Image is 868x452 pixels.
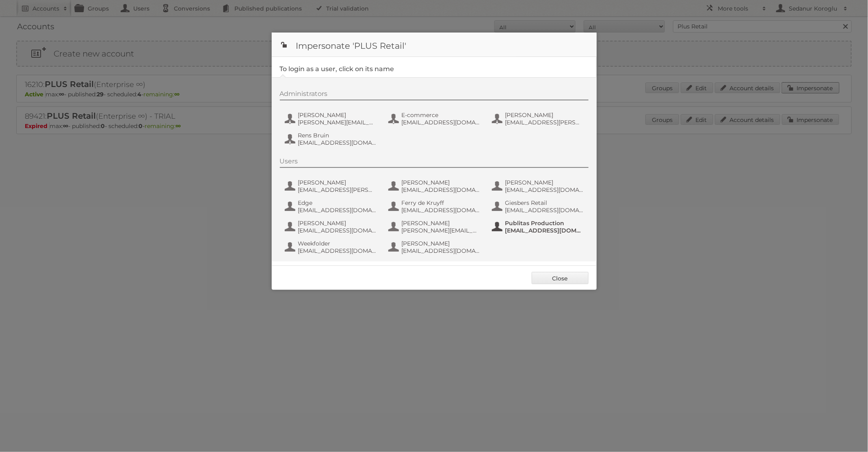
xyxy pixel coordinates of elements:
[298,186,377,193] span: [EMAIL_ADDRESS][PERSON_NAME][DOMAIN_NAME]
[280,157,589,168] div: Users
[284,219,379,235] button: [PERSON_NAME] [EMAIL_ADDRESS][DOMAIN_NAME]
[298,119,377,126] span: [PERSON_NAME][EMAIL_ADDRESS][DOMAIN_NAME]
[402,227,481,234] span: [PERSON_NAME][EMAIL_ADDRESS][DOMAIN_NAME]
[387,178,483,194] button: [PERSON_NAME] [EMAIL_ADDRESS][DOMAIN_NAME]
[387,111,483,127] button: E-commerce [EMAIL_ADDRESS][DOMAIN_NAME]
[505,179,584,186] span: [PERSON_NAME]
[491,178,587,194] button: [PERSON_NAME] [EMAIL_ADDRESS][DOMAIN_NAME]
[505,206,584,214] span: [EMAIL_ADDRESS][DOMAIN_NAME]
[402,206,481,214] span: [EMAIL_ADDRESS][DOMAIN_NAME]
[298,199,377,206] span: Edge
[402,199,481,206] span: Ferry de Kruyff
[284,198,379,215] button: Edge [EMAIL_ADDRESS][DOMAIN_NAME]
[491,219,587,235] button: Publitas Production [EMAIL_ADDRESS][DOMAIN_NAME]
[298,219,377,227] span: [PERSON_NAME]
[491,198,587,215] button: Giesbers Retail [EMAIL_ADDRESS][DOMAIN_NAME]
[298,111,377,119] span: [PERSON_NAME]
[387,219,483,235] button: [PERSON_NAME] [PERSON_NAME][EMAIL_ADDRESS][DOMAIN_NAME]
[298,139,377,146] span: [EMAIL_ADDRESS][DOMAIN_NAME]
[387,239,483,255] button: [PERSON_NAME] [EMAIL_ADDRESS][DOMAIN_NAME]
[298,132,377,139] span: Rens Bruin
[402,240,481,247] span: [PERSON_NAME]
[298,227,377,234] span: [EMAIL_ADDRESS][DOMAIN_NAME]
[280,65,394,73] legend: To login as a user, click on its name
[505,199,584,206] span: Giesbers Retail
[284,178,379,194] button: [PERSON_NAME] [EMAIL_ADDRESS][PERSON_NAME][DOMAIN_NAME]
[402,186,481,193] span: [EMAIL_ADDRESS][DOMAIN_NAME]
[402,111,481,119] span: E-commerce
[505,119,584,126] span: [EMAIL_ADDRESS][PERSON_NAME][DOMAIN_NAME]
[402,179,481,186] span: [PERSON_NAME]
[505,219,584,227] span: Publitas Production
[532,272,589,284] a: Close
[402,119,481,126] span: [EMAIL_ADDRESS][DOMAIN_NAME]
[387,198,483,215] button: Ferry de Kruyff [EMAIL_ADDRESS][DOMAIN_NAME]
[298,240,377,247] span: Weekfolder
[298,179,377,186] span: [PERSON_NAME]
[284,111,379,127] button: [PERSON_NAME] [PERSON_NAME][EMAIL_ADDRESS][DOMAIN_NAME]
[505,186,584,193] span: [EMAIL_ADDRESS][DOMAIN_NAME]
[402,247,481,254] span: [EMAIL_ADDRESS][DOMAIN_NAME]
[284,131,379,147] button: Rens Bruin [EMAIL_ADDRESS][DOMAIN_NAME]
[491,111,587,127] button: [PERSON_NAME] [EMAIL_ADDRESS][PERSON_NAME][DOMAIN_NAME]
[402,219,481,227] span: [PERSON_NAME]
[272,33,597,57] h1: Impersonate 'PLUS Retail'
[280,90,589,100] div: Administrators
[284,239,379,255] button: Weekfolder [EMAIL_ADDRESS][DOMAIN_NAME]
[298,247,377,254] span: [EMAIL_ADDRESS][DOMAIN_NAME]
[505,111,584,119] span: [PERSON_NAME]
[298,206,377,214] span: [EMAIL_ADDRESS][DOMAIN_NAME]
[505,227,584,234] span: [EMAIL_ADDRESS][DOMAIN_NAME]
